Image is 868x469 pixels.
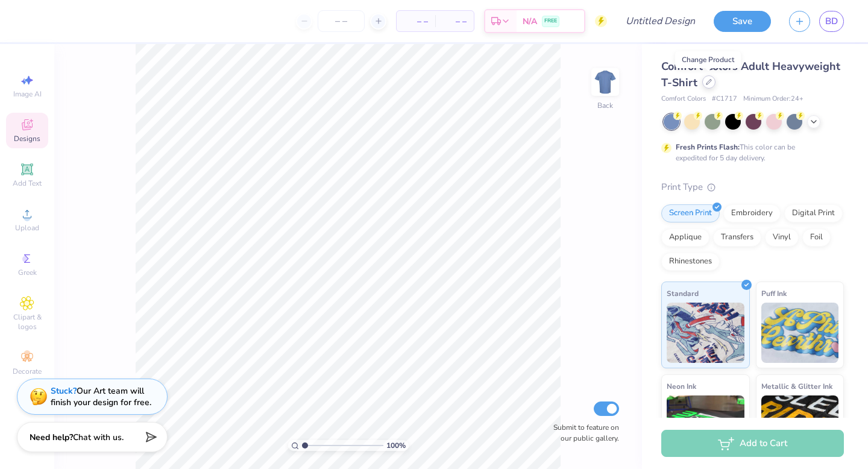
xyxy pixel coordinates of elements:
div: Foil [802,228,831,247]
span: Neon Ink [667,380,696,392]
input: – – [318,10,365,32]
span: Comfort Colors Adult Heavyweight T-Shirt [661,59,840,90]
span: BD [825,14,838,28]
div: Back [597,100,613,111]
span: Greek [18,268,37,277]
img: Neon Ink [667,395,744,456]
input: Untitled Design [616,9,705,33]
span: Designs [14,134,40,143]
span: Chat with us. [73,432,124,443]
span: 100 % [386,440,406,451]
span: Puff Ink [761,287,787,300]
img: Standard [667,303,744,363]
label: Submit to feature on our public gallery. [547,422,619,444]
img: Puff Ink [761,303,839,363]
span: Image AI [13,89,42,99]
span: Comfort Colors [661,94,706,104]
strong: Need help? [30,432,73,443]
img: Metallic & Glitter Ink [761,395,839,456]
div: Transfers [713,228,761,247]
span: – – [404,15,428,28]
div: Our Art team will finish your design for free. [51,385,151,408]
div: Digital Print [784,204,843,222]
div: Rhinestones [661,253,720,271]
div: This color can be expedited for 5 day delivery. [676,142,824,163]
span: Add Text [13,178,42,188]
img: Back [593,70,617,94]
span: Upload [15,223,39,233]
button: Save [714,11,771,32]
span: Minimum Order: 24 + [743,94,804,104]
span: FREE [544,17,557,25]
span: Decorate [13,367,42,376]
div: Embroidery [723,204,781,222]
div: Print Type [661,180,844,194]
div: Vinyl [765,228,799,247]
span: Standard [667,287,699,300]
div: Applique [661,228,709,247]
span: # C1717 [712,94,737,104]
strong: Stuck? [51,385,77,397]
strong: Fresh Prints Flash: [676,142,740,152]
div: Change Product [675,51,741,68]
span: Metallic & Glitter Ink [761,380,832,392]
span: – – [442,15,467,28]
span: Clipart & logos [6,312,48,332]
div: Screen Print [661,204,720,222]
span: N/A [523,15,537,28]
a: BD [819,11,844,32]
